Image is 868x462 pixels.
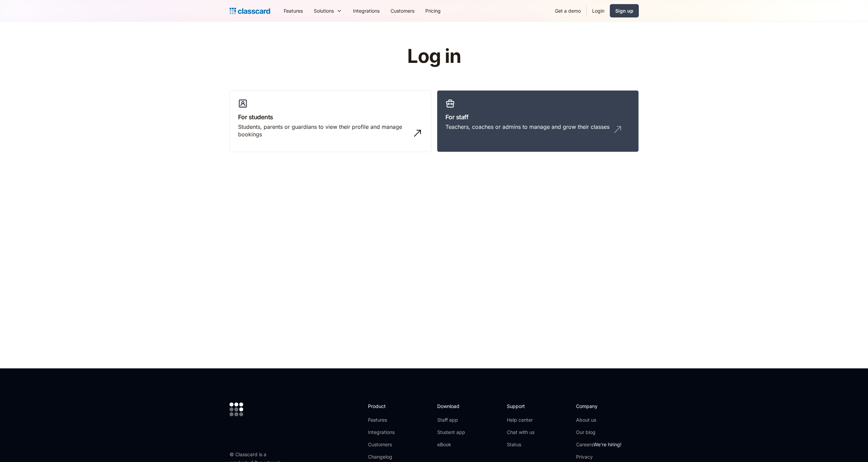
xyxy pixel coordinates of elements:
[593,441,621,447] span: We're hiring!
[238,123,409,138] div: Students, parents or guardians to view their profile and manage bookings
[437,429,465,436] a: Student app
[308,3,348,18] div: Solutions
[507,417,534,423] a: Help center
[445,123,609,131] div: Teachers, coaches or admins to manage and grow their classes
[278,3,308,18] a: Features
[615,7,633,14] div: Sign up
[437,403,465,410] h2: Download
[368,429,404,436] a: Integrations
[507,429,534,436] a: Chat with us
[576,441,621,448] a: CareersWe're hiring!
[348,3,385,18] a: Integrations
[437,90,639,152] a: For staffTeachers, coaches or admins to manage and grow their classes
[610,4,639,17] a: Sign up
[368,403,404,410] h2: Product
[230,6,270,16] a: home
[576,429,621,436] a: Our blog
[587,3,610,18] a: Login
[507,403,534,410] h2: Support
[549,3,586,18] a: Get a demo
[238,112,423,122] h3: For students
[368,453,404,460] a: Changelog
[437,441,465,448] a: eBook
[576,403,621,410] h2: Company
[576,453,621,460] a: Privacy
[576,417,621,423] a: About us
[326,46,542,67] h1: Log in
[368,441,404,448] a: Customers
[507,441,534,448] a: Status
[420,3,446,18] a: Pricing
[445,112,630,122] h3: For staff
[368,417,404,423] a: Features
[385,3,420,18] a: Customers
[437,417,465,423] a: Staff app
[230,90,431,152] a: For studentsStudents, parents or guardians to view their profile and manage bookings
[314,7,334,14] div: Solutions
